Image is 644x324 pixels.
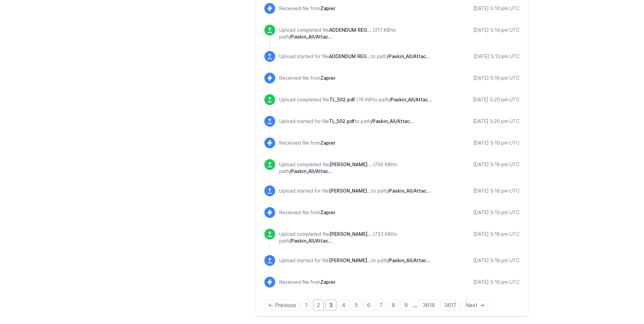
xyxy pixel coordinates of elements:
[462,300,488,310] a: Next page
[387,53,430,59] span: /Paskin_All/Attachment
[371,118,414,124] span: /Paskin_All/Attachment
[289,34,332,40] span: /Paskin_All/Attachment
[338,300,349,310] a: Page 4
[413,302,417,308] span: …
[320,75,335,81] span: Zapier
[473,209,520,216] div: [DATE] 5:10 pm UTC
[279,209,335,216] p: Received file from
[320,209,335,215] span: Zapier
[474,53,520,60] div: [DATE] 5:13 pm UTC
[387,257,430,263] span: /Paskin_All/Attachment
[264,300,300,310] a: Previous page
[320,279,335,285] span: Zapier
[473,140,520,146] div: [DATE] 5:10 pm UTC
[320,5,335,11] span: Zapier
[473,5,520,12] div: [DATE] 5:10 pm UTC
[329,257,371,263] span: CARLOS RINCON DUARTE may statement_54192.pdf
[329,231,372,237] span: CARLOS RINCON DUARTE may statement_54192.pdf
[329,188,371,194] span: CARLOS RINCON DUARTE april statement_54191.pdf
[387,188,430,194] span: /Paskin_All/Attachment
[313,300,324,310] em: Page 2
[279,279,335,285] p: Received file from
[419,300,439,310] a: Page 3616
[389,97,432,102] span: /Paskin_All/Attachment
[279,53,430,60] p: Upload started for file to path
[373,27,391,33] i: (317 KB)
[279,188,430,194] p: Upload started for file to path
[473,27,520,33] div: [DATE] 5:14 pm UTC
[388,300,399,310] a: Page 8
[289,238,332,244] span: /Paskin_All/Attachment
[356,97,373,102] i: (76 KB)
[320,140,335,146] span: Zapier
[373,161,392,167] i: (756 KB)
[279,161,447,175] p: Upload completed file to path
[329,118,355,124] span: TL_502.pdf
[279,27,447,40] p: Upload completed file to path
[373,231,392,237] i: (733 KB)
[279,5,335,12] p: Received file from
[329,53,371,59] span: ADDENDUM REGARDING MARIJUANA USE AND LANDLORDS COMMITMENT TO ENFORCEMENT O_81710.pdf
[401,300,411,310] a: Page 9
[302,300,311,310] a: Page 1
[279,231,447,244] p: Upload completed file to path
[473,75,520,81] div: [DATE] 5:10 pm UTC
[329,97,355,102] span: TL_502.pdf
[326,300,336,310] a: Page 3
[473,118,520,125] div: [DATE] 5:20 pm UTC
[279,140,335,146] p: Received file from
[473,96,520,103] div: [DATE] 5:20 pm UTC
[329,27,371,33] span: ADDENDUM REGARDING MARIJUANA USE AND LANDLORDS COMMITMENT TO ENFORCEMENT O_81710.pdf
[473,257,520,264] div: [DATE] 5:18 pm UTC
[329,161,372,167] span: CARLOS RINCON DUARTE april statement_54191.pdf
[351,300,362,310] a: Page 5
[279,96,432,103] p: Upload completed file to path
[289,168,332,174] span: /Paskin_All/Attachment
[473,188,520,194] div: [DATE] 5:16 pm UTC
[279,118,414,125] p: Upload started for file to path
[376,300,386,310] a: Page 7
[279,75,335,81] p: Received file from
[473,279,520,285] div: [DATE] 5:10 pm UTC
[279,257,430,264] p: Upload started for file to path
[363,300,374,310] a: Page 6
[473,231,520,238] div: [DATE] 5:18 pm UTC
[440,300,460,310] a: Page 3617
[473,161,520,168] div: [DATE] 5:16 pm UTC
[264,301,520,309] div: Pagination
